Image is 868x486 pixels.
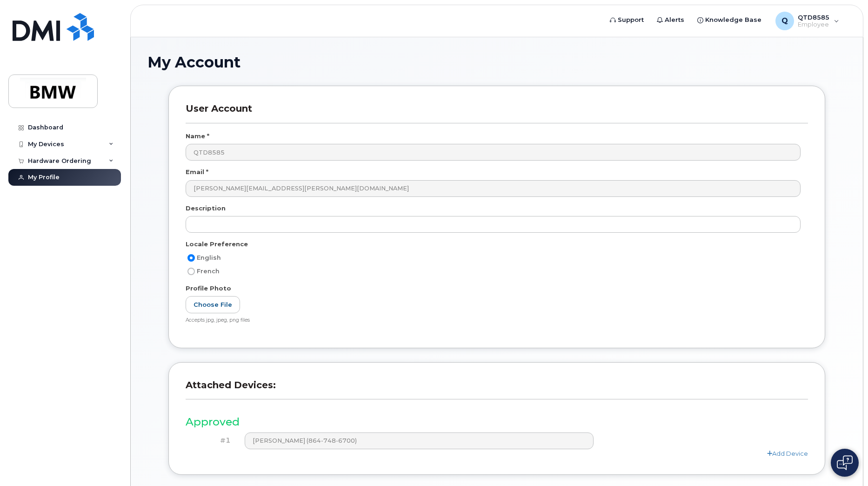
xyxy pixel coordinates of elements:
h3: Attached Devices: [186,379,808,399]
h4: #1 [193,437,231,445]
input: English [187,254,195,262]
a: Add Device [767,450,808,457]
span: French [197,268,220,275]
label: Email * [186,168,208,176]
label: Locale Preference [186,240,248,249]
h3: User Account [186,103,808,123]
div: Accepts jpg, jpeg, png files [186,317,801,324]
label: Name * [186,132,209,141]
label: Profile Photo [186,284,231,293]
label: Choose File [186,296,240,313]
h3: Approved [186,416,808,428]
img: Open chat [837,455,853,470]
h1: My Account [147,54,846,70]
input: French [187,268,195,275]
label: Description [186,204,226,213]
span: English [197,254,221,261]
